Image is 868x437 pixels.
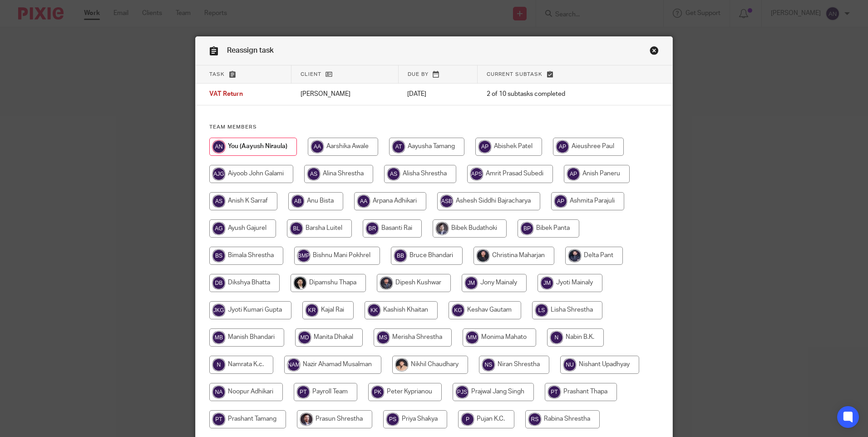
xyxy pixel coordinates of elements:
span: Current subtask [487,72,542,77]
h4: Team members [209,124,659,131]
span: Reassign task [227,47,274,54]
p: [PERSON_NAME] [301,89,390,99]
td: 2 of 10 subtasks completed [478,84,630,105]
span: Client [301,72,321,77]
a: Close this dialog window [650,46,659,58]
span: VAT Return [209,91,243,98]
span: Due by [408,72,429,77]
p: [DATE] [407,89,468,99]
span: Task [209,72,225,77]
